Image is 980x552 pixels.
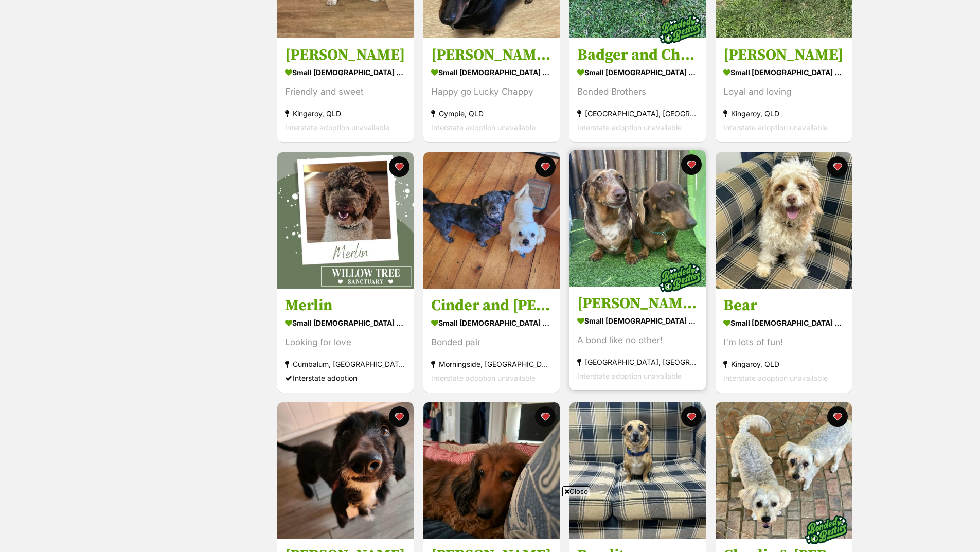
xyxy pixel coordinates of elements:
button: favourite [535,406,556,427]
h3: Merlin [285,296,406,315]
h3: [PERSON_NAME] and [PERSON_NAME] [577,294,698,313]
h3: Badger and Chance [577,46,698,65]
div: Happy go Lucky Chappy [431,85,552,99]
img: Milo [277,402,414,539]
a: Badger and Chance small [DEMOGRAPHIC_DATA] Dog Bonded Brothers [GEOGRAPHIC_DATA], [GEOGRAPHIC_DAT... [569,38,706,143]
button: favourite [827,156,848,177]
div: Kingaroy, QLD [285,107,406,121]
a: [PERSON_NAME] - The Happy Go Lucky Puppy small [DEMOGRAPHIC_DATA] Dog Happy go Lucky Chappy Gympi... [423,38,560,143]
button: favourite [827,406,848,427]
span: Interstate adoption unavailable [285,123,389,132]
a: Merlin small [DEMOGRAPHIC_DATA] Dog Looking for love Cumbalum, [GEOGRAPHIC_DATA] Interstate adopt... [277,288,414,393]
a: [PERSON_NAME] small [DEMOGRAPHIC_DATA] Dog Friendly and sweet Kingaroy, QLD Interstate adoption u... [277,38,414,143]
img: Bandit [569,402,706,539]
div: Looking for love [285,335,406,349]
h3: [PERSON_NAME] - The Happy Go Lucky Puppy [431,46,552,65]
span: Interstate adoption unavailable [431,123,536,132]
div: Gympie, QLD [431,107,552,121]
h3: [PERSON_NAME] [723,46,844,65]
div: Interstate adoption [285,371,406,385]
h3: Bear [723,296,844,315]
div: Bonded pair [431,335,552,349]
div: small [DEMOGRAPHIC_DATA] Dog [577,65,698,80]
div: small [DEMOGRAPHIC_DATA] Dog [431,315,552,330]
img: bonded besties [654,252,706,304]
span: Interstate adoption unavailable [577,371,682,380]
img: bonded besties [654,4,706,56]
img: Pierre [423,402,560,539]
img: Bear [716,152,852,289]
span: Interstate adoption unavailable [577,123,682,132]
h3: [PERSON_NAME] [285,46,406,65]
a: Cinder and [PERSON_NAME] small [DEMOGRAPHIC_DATA] Dog Bonded pair Morningside, [GEOGRAPHIC_DATA] ... [423,288,560,393]
a: [PERSON_NAME] small [DEMOGRAPHIC_DATA] Dog Loyal and loving Kingaroy, QLD Interstate adoption una... [716,38,852,143]
span: Interstate adoption unavailable [431,373,536,382]
span: Interstate adoption unavailable [723,123,828,132]
div: Kingaroy, QLD [723,107,844,121]
img: Merlin [277,152,414,289]
h3: Cinder and [PERSON_NAME] [431,296,552,315]
div: small [DEMOGRAPHIC_DATA] Dog [285,315,406,330]
div: [GEOGRAPHIC_DATA], [GEOGRAPHIC_DATA] [577,107,698,121]
button: favourite [681,406,702,427]
div: small [DEMOGRAPHIC_DATA] Dog [723,65,844,80]
div: I'm lots of fun! [723,335,844,349]
div: Loyal and loving [723,85,844,99]
img: Charlie & Isa [716,402,852,539]
div: Bonded Brothers [577,85,698,99]
a: [PERSON_NAME] and [PERSON_NAME] small [DEMOGRAPHIC_DATA] Dog A bond like no other! [GEOGRAPHIC_DA... [569,286,706,390]
img: Marley and Truffles [569,150,706,287]
button: favourite [389,406,409,427]
iframe: Advertisement [241,501,740,547]
div: small [DEMOGRAPHIC_DATA] Dog [577,313,698,328]
button: favourite [535,156,556,177]
div: A bond like no other! [577,333,698,347]
div: small [DEMOGRAPHIC_DATA] Dog [723,315,844,330]
button: favourite [681,154,702,175]
div: [GEOGRAPHIC_DATA], [GEOGRAPHIC_DATA] [577,355,698,369]
div: Friendly and sweet [285,85,406,99]
span: Close [562,486,590,496]
img: Cinder and AJ [423,152,560,289]
div: Morningside, [GEOGRAPHIC_DATA] [431,357,552,371]
div: Cumbalum, [GEOGRAPHIC_DATA] [285,357,406,371]
a: Bear small [DEMOGRAPHIC_DATA] Dog I'm lots of fun! Kingaroy, QLD Interstate adoption unavailable ... [716,288,852,393]
div: small [DEMOGRAPHIC_DATA] Dog [431,65,552,80]
span: Interstate adoption unavailable [723,373,828,382]
div: small [DEMOGRAPHIC_DATA] Dog [285,65,406,80]
div: Kingaroy, QLD [723,357,844,371]
button: favourite [389,156,409,177]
